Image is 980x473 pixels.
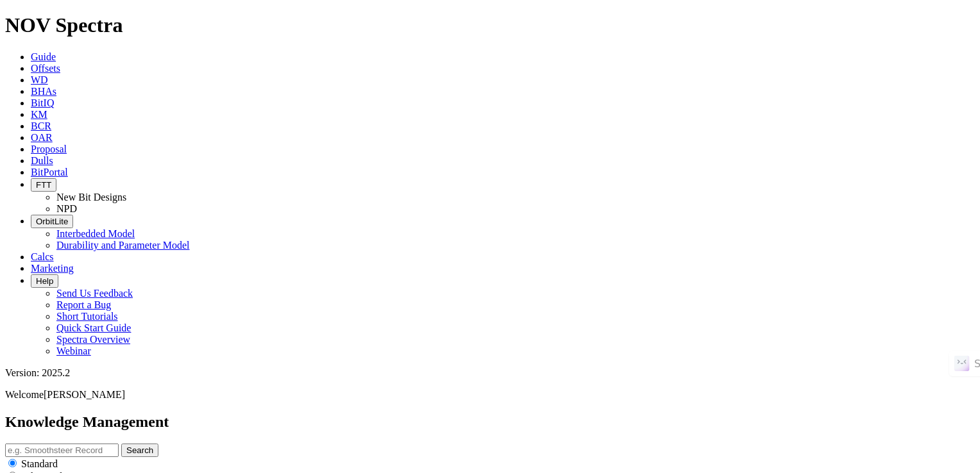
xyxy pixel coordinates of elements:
[56,240,190,251] a: Durability and Parameter Model
[56,288,133,299] a: Send Us Feedback
[5,444,119,457] input: e.g. Smoothsteer Record
[36,276,53,286] span: Help
[56,334,130,345] a: Spectra Overview
[31,97,54,108] a: BitIQ
[31,109,47,120] a: KM
[5,389,975,401] p: Welcome
[31,132,53,143] a: OAR
[31,144,67,154] a: Proposal
[5,413,975,431] h2: Knowledge Management
[56,203,77,214] a: NPD
[5,13,975,37] h1: NOV Spectra
[31,263,74,274] a: Marketing
[44,389,125,400] span: [PERSON_NAME]
[5,367,975,379] div: Version: 2025.2
[56,345,91,356] a: Webinar
[21,458,58,469] span: Standard
[31,251,54,262] a: Calcs
[31,51,56,62] a: Guide
[121,444,158,457] button: Search
[31,74,48,85] a: WD
[31,120,51,131] a: BCR
[56,311,118,322] a: Short Tutorials
[36,217,68,226] span: OrbitLite
[56,228,135,239] a: Interbedded Model
[56,299,111,310] a: Report a Bug
[31,178,56,192] button: FTT
[31,63,60,74] a: Offsets
[36,180,51,190] span: FTT
[31,155,53,166] a: Dulls
[31,274,58,288] button: Help
[56,192,126,203] a: New Bit Designs
[56,322,131,333] a: Quick Start Guide
[31,86,56,97] a: BHAs
[31,215,73,228] button: OrbitLite
[31,167,68,178] a: BitPortal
